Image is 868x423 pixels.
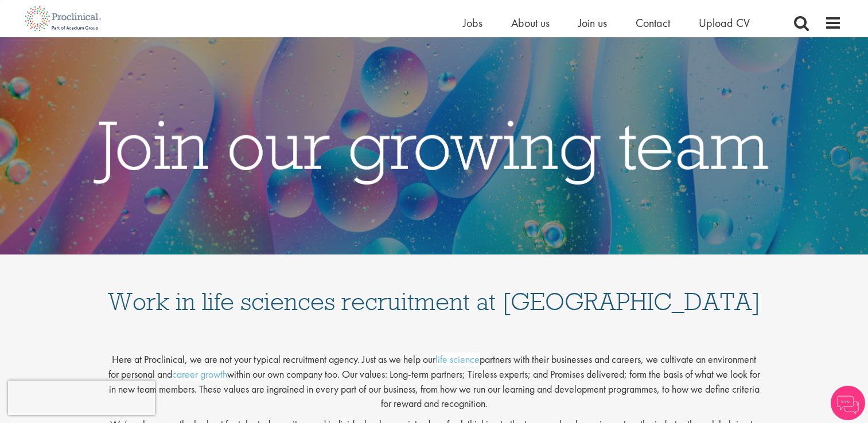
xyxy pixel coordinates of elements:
a: Contact [636,15,670,30]
a: Join us [578,15,607,30]
a: life science [435,352,480,366]
h1: Work in life sciences recruitment at [GEOGRAPHIC_DATA] [107,266,761,314]
a: Jobs [463,15,482,30]
a: About us [511,15,550,30]
a: career growth [172,367,227,381]
iframe: reCAPTCHA [8,381,155,415]
img: Chatbot [831,386,865,420]
a: Upload CV [699,15,750,30]
p: Here at Proclinical, we are not your typical recruitment agency. Just as we help our partners wit... [107,343,761,411]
